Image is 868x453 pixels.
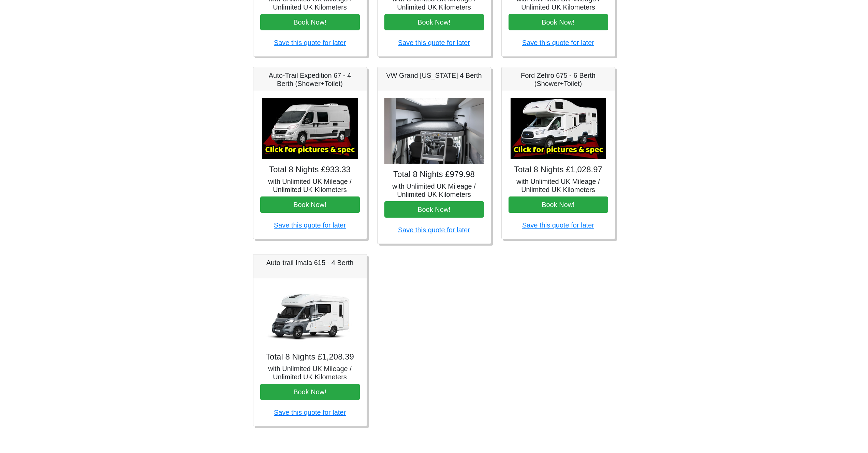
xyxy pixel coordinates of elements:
[398,226,470,234] a: Save this quote for later
[509,177,608,194] h5: with Unlimited UK Mileage / Unlimited UK Kilometers
[509,14,608,30] button: Book Now!
[260,352,360,362] h4: Total 8 Nights £1,208.39
[509,196,608,213] button: Book Now!
[398,39,470,46] a: Save this quote for later
[260,365,360,381] h5: with Unlimited UK Mileage / Unlimited UK Kilometers
[384,182,484,199] h5: with Unlimited UK Mileage / Unlimited UK Kilometers
[384,14,484,30] button: Book Now!
[384,170,484,179] h4: Total 8 Nights £979.98
[260,259,360,267] h5: Auto-trail Imala 615 - 4 Berth
[384,201,484,218] button: Book Now!
[260,384,360,400] button: Book Now!
[260,71,360,88] h5: Auto-Trail Expedition 67 - 4 Berth (Shower+Toilet)
[522,221,594,229] a: Save this quote for later
[274,409,346,416] a: Save this quote for later
[274,221,346,229] a: Save this quote for later
[509,165,608,175] h4: Total 8 Nights £1,028.97
[260,14,360,30] button: Book Now!
[509,71,608,88] h5: Ford Zefiro 675 - 6 Berth (Shower+Toilet)
[274,39,346,46] a: Save this quote for later
[384,98,484,164] img: VW Grand California 4 Berth
[262,98,358,159] img: Auto-Trail Expedition 67 - 4 Berth (Shower+Toilet)
[260,165,360,175] h4: Total 8 Nights £933.33
[262,285,358,347] img: Auto-trail Imala 615 - 4 Berth
[260,177,360,194] h5: with Unlimited UK Mileage / Unlimited UK Kilometers
[522,39,594,46] a: Save this quote for later
[384,71,484,79] h5: VW Grand [US_STATE] 4 Berth
[260,196,360,213] button: Book Now!
[511,98,606,159] img: Ford Zefiro 675 - 6 Berth (Shower+Toilet)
